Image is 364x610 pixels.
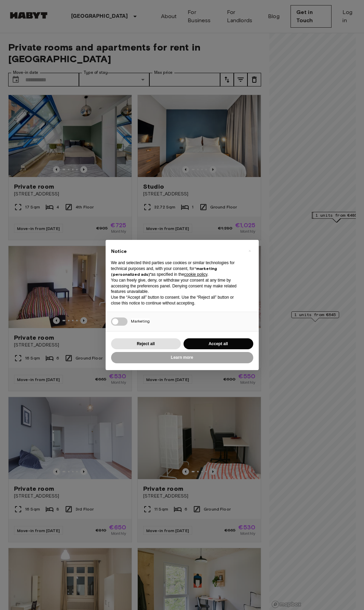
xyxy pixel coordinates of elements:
strong: “marketing (personalized ads)” [111,266,217,277]
span: × [248,247,251,255]
a: cookie policy [184,272,207,277]
button: Learn more [111,352,253,363]
span: Marketing [131,318,150,324]
button: Accept all [184,338,253,350]
button: Reject all [111,338,181,350]
button: Close this notice [244,245,255,256]
p: Use the “Accept all” button to consent. Use the “Reject all” button or close this notice to conti... [111,295,242,306]
p: We and selected third parties use cookies or similar technologies for technical purposes and, wit... [111,260,242,277]
p: You can freely give, deny, or withdraw your consent at any time by accessing the preferences pane... [111,277,242,295]
h2: Notice [111,248,242,255]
